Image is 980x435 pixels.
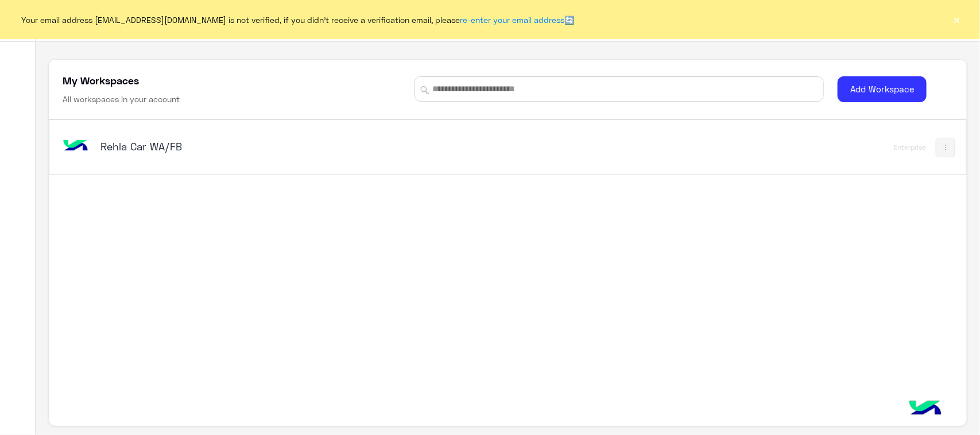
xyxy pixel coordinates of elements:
a: re-enter your email address [460,15,565,25]
div: Enterprise [894,143,927,152]
h6: All workspaces in your account [63,94,180,105]
h5: My Workspaces [63,73,139,87]
h5: Rehla Car WA/FB [100,139,423,153]
span: Your email address [EMAIL_ADDRESS][DOMAIN_NAME] is not verified, if you didn't receive a verifica... [22,14,575,26]
button: × [951,14,963,25]
img: bot image [60,131,91,162]
button: Add Workspace [838,76,927,102]
img: hulul-logo.png [905,389,946,429]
